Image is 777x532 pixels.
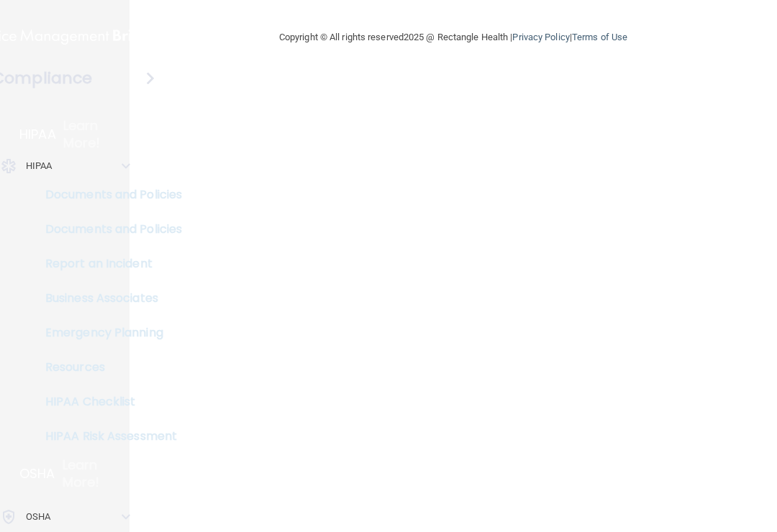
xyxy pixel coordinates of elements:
p: OSHA [26,508,50,526]
p: HIPAA [26,157,53,175]
a: Terms of Use [572,32,627,42]
p: Resources [9,360,206,375]
p: Documents and Policies [9,188,206,202]
a: Privacy Policy [512,32,569,42]
p: HIPAA Checklist [9,395,206,409]
p: HIPAA [19,126,56,143]
p: Report an Incident [9,257,206,271]
div: Copyright © All rights reserved 2025 @ Rectangle Health | | [191,14,716,60]
p: Learn More! [63,117,130,152]
p: Learn More! [63,457,130,491]
p: OSHA [19,465,55,482]
p: Business Associates [9,291,206,306]
p: Documents and Policies [9,222,206,237]
p: HIPAA Risk Assessment [9,429,206,444]
p: Emergency Planning [9,326,206,340]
